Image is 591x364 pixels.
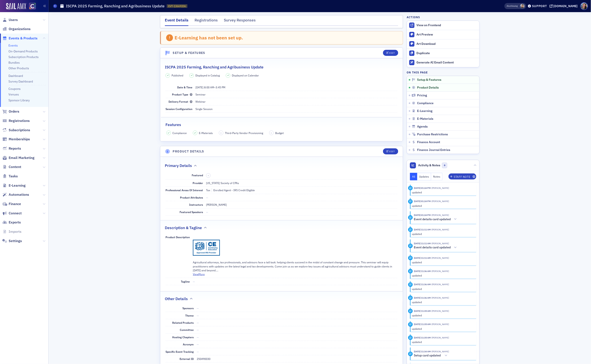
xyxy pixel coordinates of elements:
[431,296,449,299] span: Tiffany Carson
[197,306,199,310] span: —
[414,245,458,250] button: Event details card updated
[224,17,256,25] div: Survey Responses
[414,283,431,286] time: 6/13/2025 11:36 AM
[412,190,473,194] div: updated
[206,196,208,199] span: —
[431,242,449,245] span: Pamela Galey-Coleman
[271,131,272,134] span: –
[165,107,192,111] span: Session Configuration
[9,18,18,22] span: Users
[232,73,259,77] span: Displayed on Calendar
[2,239,22,243] a: Settings
[431,200,449,203] span: Tiffany Carson
[383,50,398,56] button: Edit
[6,3,26,10] img: SailAMX
[417,117,434,121] span: E-Materials
[172,73,183,77] span: Published
[414,354,441,358] h5: Setup card updated
[408,256,413,260] div: Update
[2,109,19,114] a: Orders
[408,309,413,313] div: Update
[532,4,547,8] div: Support
[414,214,431,217] time: 8/25/2025 01:24 PM
[417,140,440,144] span: Finance Account
[2,155,34,160] a: Email Marketing
[26,3,36,10] a: View Homepage
[193,280,195,283] span: —
[2,174,18,179] a: Tasks
[9,128,30,133] span: Subscriptions
[407,21,479,30] a: View on Frontend
[414,353,449,358] button: Setup card updated
[165,163,192,168] h2: Primary Details
[2,36,38,41] a: Events & Products
[180,357,194,361] span: External ID
[416,23,477,27] div: View on Frontend
[408,352,413,356] div: Activity
[412,273,473,277] div: updated
[9,229,21,234] span: Imports
[2,146,21,151] a: Reports
[2,18,18,22] a: Users
[507,5,518,8] span: Viewing
[193,272,205,276] button: ViewMore
[414,350,431,353] time: 6/13/2025 11:34 AM
[2,27,31,31] a: Organizations
[414,200,431,203] time: 8/25/2025 01:24 PM
[417,133,448,136] span: Purchase Restrictions
[410,173,417,180] button: All
[2,165,21,169] a: Content
[407,49,479,58] button: Duplicate
[66,3,165,9] h1: ISCPA 2025 Farming, Ranching and Agribusiness Update
[390,150,395,153] div: Edit
[173,149,204,154] h4: Product Details
[165,122,181,128] h2: Features
[195,107,213,111] span: Single Session
[520,4,525,8] span: Pamela Galey-Coleman
[414,296,431,299] time: 6/13/2025 11:36 AM
[417,109,433,113] span: E-Learning
[8,98,30,102] a: Sponsor Library
[390,52,395,54] div: Edit
[9,155,34,160] span: Email Marketing
[197,328,199,332] span: —
[197,343,199,346] span: —
[431,283,449,286] span: Tiffany Carson
[192,173,203,177] span: Featured
[416,51,477,55] div: Duplicate
[212,188,255,192] div: Enrolled Agent - IRS Credit Eligible
[216,86,225,89] time: 3:45 PM
[412,204,473,208] div: updated
[8,92,19,96] a: Venues
[172,335,194,339] span: Hosting Chapters
[9,165,21,169] span: Content
[195,73,220,77] span: Displayed in Catalog
[414,217,451,221] h5: Event details card updated
[8,66,29,70] a: Other Products
[417,101,434,105] span: Compliance
[431,173,442,180] button: Notes
[220,131,222,134] span: –
[408,269,413,273] div: Update
[407,39,479,49] a: Art Download
[414,186,431,189] time: 8/25/2025 01:24 PM
[165,225,202,231] h2: Description & Tagline
[193,181,203,185] span: Provider
[8,87,21,91] a: Coupons
[2,211,22,216] a: Connect
[29,3,36,10] img: SailAMX
[2,220,21,225] a: Exports
[416,61,477,65] div: Generate AI Email Content
[172,93,192,96] span: Product Type
[195,17,218,25] div: Registrations
[9,109,19,114] span: Orders
[407,30,479,39] a: Art Preview
[431,186,449,189] span: Tiffany Carson
[8,49,38,53] a: On-Demand Products
[580,2,588,10] span: Profile
[414,228,431,231] time: 7/11/2025 11:11 AM
[195,86,225,89] span: –
[199,131,213,135] span: E-Materials
[165,64,264,70] h2: ISCPA 2025 Farming, Ranching and Agribusiness Update
[165,17,188,26] div: Event Details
